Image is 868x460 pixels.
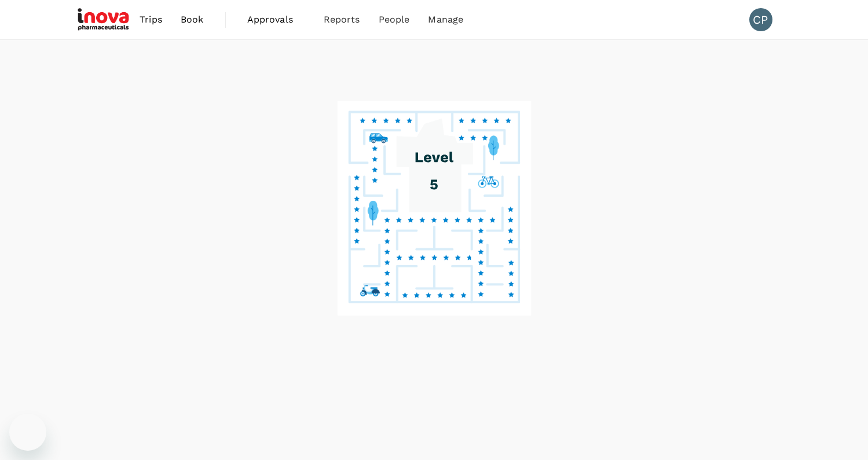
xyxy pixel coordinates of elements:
[247,13,305,27] span: Approvals
[78,7,131,32] img: iNova Pharmaceuticals
[140,13,162,27] span: Trips
[749,8,772,31] div: CP
[324,13,360,27] span: Reports
[9,414,46,451] iframe: Button to launch messaging window
[428,13,463,27] span: Manage
[379,13,410,27] span: People
[181,13,204,27] span: Book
